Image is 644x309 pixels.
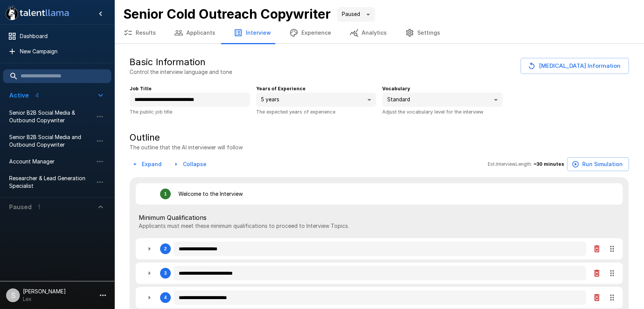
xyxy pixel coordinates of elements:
div: 4 [164,295,167,300]
span: Minimum Qualifications [139,213,620,222]
b: Senior Cold Outreach Copywriter [123,6,331,22]
p: Applicants must meet these minimum qualifications to proceed to Interview Topics. [139,222,620,230]
button: Experience [280,22,340,43]
b: Years of Experience [256,86,306,91]
div: 3 [136,263,623,284]
button: Settings [396,22,449,43]
button: Interview [224,22,280,43]
button: Results [114,22,165,43]
b: ~ 30 minutes [533,161,564,167]
span: Est. Interview Length: [488,160,532,168]
p: The public job title [130,108,250,116]
p: Welcome to the Interview [178,190,243,198]
button: Run Simulation [567,157,629,171]
button: Expand [130,157,165,171]
b: Vocabulary [382,86,410,91]
div: 1 [164,191,167,197]
button: Analytics [340,22,396,43]
div: 5 years [256,93,376,107]
button: Applicants [165,22,224,43]
button: [MEDICAL_DATA] Information [521,58,629,74]
h5: Outline [130,131,243,144]
div: 4 [136,287,623,308]
button: Collapse [171,157,210,171]
b: Job Title [130,86,152,91]
p: The outline that the AI interviewer will follow [130,144,243,151]
div: 2 [164,246,167,251]
h5: Basic Information [130,56,205,68]
p: Control the interview language and tone [130,68,232,76]
div: 2 [136,238,623,259]
div: Paused [337,7,375,22]
div: 3 [164,271,167,276]
p: The expected years of experience [256,108,376,116]
div: Standard [382,93,503,107]
p: Adjust the vocabulary level for the interview [382,108,503,116]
